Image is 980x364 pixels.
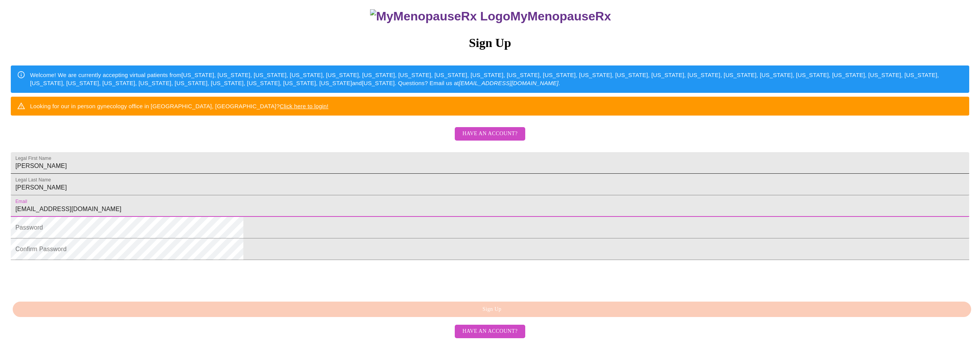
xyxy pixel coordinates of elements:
a: Have an account? [453,136,527,142]
a: Click here to login! [280,103,328,109]
h3: MyMenopauseRx [12,9,970,23]
h3: Sign Up [11,36,969,50]
span: Have an account? [462,129,518,139]
div: Looking for our in person gynecology office in [GEOGRAPHIC_DATA], [GEOGRAPHIC_DATA]? [30,99,328,113]
iframe: reCAPTCHA [11,264,128,294]
button: Have an account? [455,127,525,141]
div: Welcome! We are currently accepting virtual patients from [US_STATE], [US_STATE], [US_STATE], [US... [30,68,963,91]
span: Have an account? [462,327,518,336]
a: Have an account? [453,327,527,334]
em: [EMAIL_ADDRESS][DOMAIN_NAME] [459,80,559,86]
button: Have an account? [455,325,525,338]
img: MyMenopauseRx Logo [370,9,510,23]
